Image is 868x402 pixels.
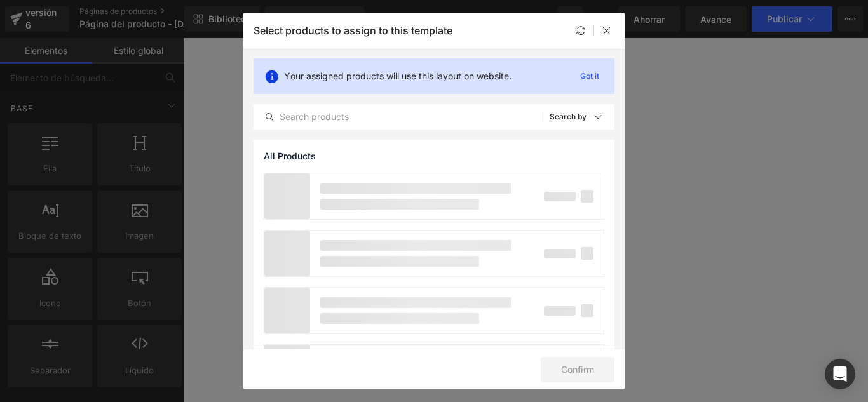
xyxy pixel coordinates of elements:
[254,109,539,124] input: Search products
[825,359,855,389] div: Open Intercom Messenger
[550,112,587,121] p: Search by
[264,151,316,161] span: All Products
[575,69,604,84] p: Got it
[541,357,614,382] button: Confirm
[284,69,512,83] p: Your assigned products will use this layout on website.
[254,24,452,37] p: Select products to assign to this template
